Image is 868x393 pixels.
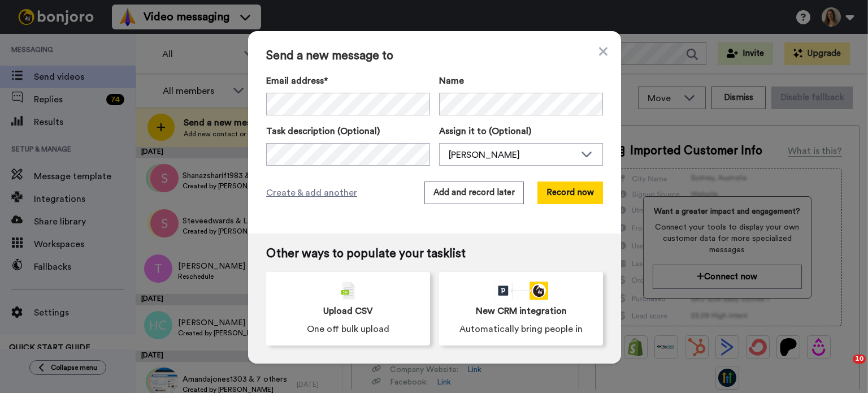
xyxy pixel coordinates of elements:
span: Create & add another [266,186,357,200]
span: 10 [853,355,866,364]
iframe: Intercom live chat [830,355,857,382]
label: Task description (Optional) [266,124,430,138]
span: Upload CSV [323,304,373,318]
img: csv-grey.png [341,282,355,300]
span: Automatically bring people in [459,322,583,336]
div: [PERSON_NAME] [449,148,575,162]
span: Send a new message to [266,49,603,63]
span: New CRM integration [476,304,567,318]
span: Other ways to populate your tasklist [266,247,603,261]
label: Email address* [266,74,430,88]
span: One off bulk upload [307,322,389,336]
label: Assign it to (Optional) [439,124,603,138]
button: Add and record later [424,182,524,204]
div: animation [494,282,548,300]
span: Name [439,74,464,88]
button: Record now [537,182,603,204]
